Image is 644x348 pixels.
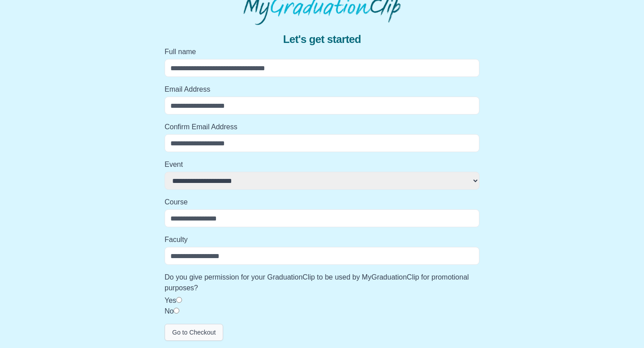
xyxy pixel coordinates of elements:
[165,234,479,245] label: Faculty
[165,272,479,293] label: Do you give permission for your GraduationClip to be used by MyGraduationClip for promotional pur...
[165,307,174,315] label: No
[283,32,361,47] span: Let's get started
[165,47,479,57] label: Full name
[165,297,176,304] label: Yes
[165,122,479,132] label: Confirm Email Address
[165,159,479,170] label: Event
[165,84,479,95] label: Email Address
[165,197,479,208] label: Course
[165,324,223,341] button: Go to Checkout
